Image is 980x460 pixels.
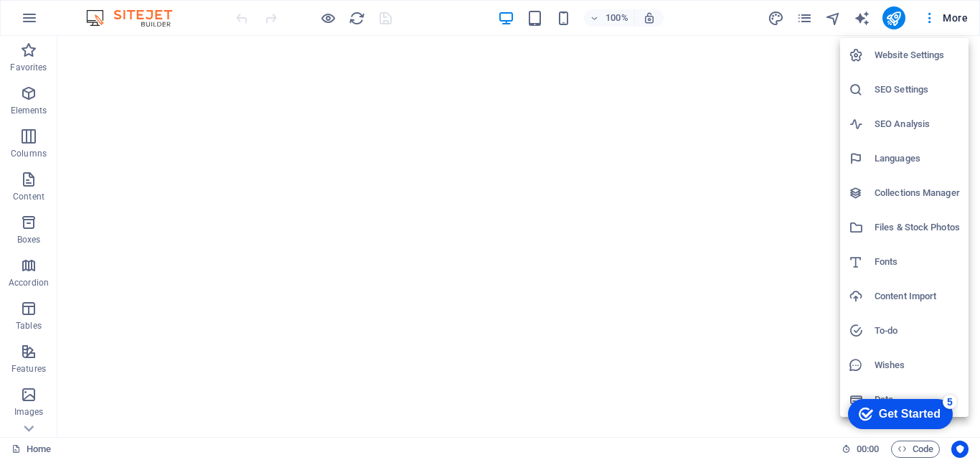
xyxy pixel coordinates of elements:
h6: Languages [875,150,960,167]
div: Get Started 5 items remaining, 0% complete [11,7,116,37]
h6: Content Import [875,288,960,305]
h6: To-do [875,322,960,339]
div: Get Started [42,16,103,29]
h6: Fonts [875,253,960,271]
h6: Files & Stock Photos [875,219,960,236]
h6: Website Settings [875,47,960,64]
h6: SEO Analysis [875,116,960,133]
h6: Wishes [875,357,960,374]
h6: Collections Manager [875,184,960,202]
h6: SEO Settings [875,81,960,98]
div: 5 [105,3,120,17]
h6: Data [875,391,960,408]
